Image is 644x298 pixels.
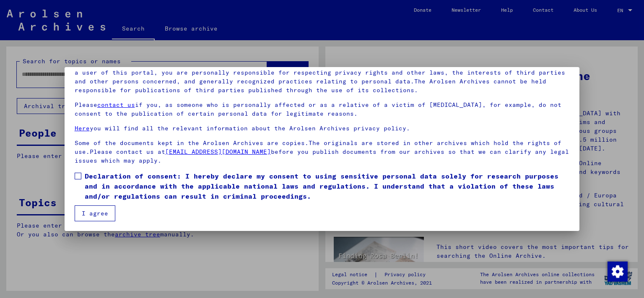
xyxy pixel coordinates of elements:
[75,205,115,221] button: I agree
[75,60,570,95] p: Please note that this portal on victims of Nazi [MEDICAL_DATA] contains sensitive data on identif...
[75,101,570,118] p: Please if you, as someone who is personally affected or as a relative of a victim of [MEDICAL_DAT...
[165,148,271,155] a: [EMAIL_ADDRESS][DOMAIN_NAME]
[75,124,570,133] p: you will find all the relevant information about the Arolsen Archives privacy policy.
[75,124,90,132] a: Here
[75,139,570,165] p: Some of the documents kept in the Arolsen Archives are copies.The originals are stored in other a...
[607,261,627,281] div: Change consent
[85,171,570,201] span: Declaration of consent: I hereby declare my consent to using sensitive personal data solely for r...
[608,262,628,282] img: Change consent
[97,101,135,109] a: contact us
